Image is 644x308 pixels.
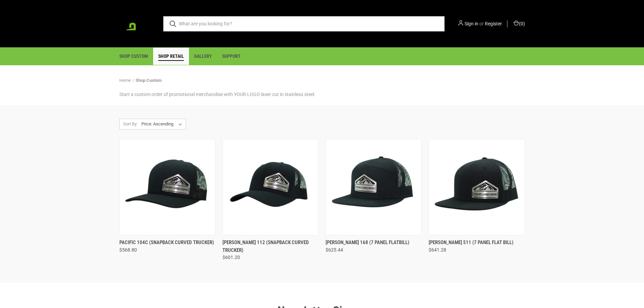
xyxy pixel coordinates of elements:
a: Richardson 168 (7 panel flatbill), $625.44 [326,239,409,246]
a: Richardson 511 (7 panel flat bill), $641.28 [429,239,514,246]
a: Register [485,20,502,27]
a: Shop Retail [153,48,189,65]
img: BadgeCaps [119,7,153,40]
a: Shop Custom [114,48,153,65]
a: Pacific 104C (snapback curved trucker), $568.80 [121,140,214,234]
a: Home [119,78,131,83]
span: $568.80 [119,246,137,254]
label: Sort By: [120,119,138,129]
img: BadgeCaps - Pacific 104C [121,140,214,234]
p: Start a custom order of promotional merchandise with YOUR LOGO laser cut in stainless steel. [119,91,525,98]
a: Richardson 168 (7 panel flatbill), $625.44 [327,140,420,234]
span: or [479,21,484,26]
iframe: Chat Widget [610,276,644,308]
nav: Breadcrumb [119,77,525,84]
a: Richardson 511 (7 panel flat bill), $641.28 [430,140,523,234]
a: BadgeCaps [119,7,153,41]
img: BadgeCaps - Richardson 511 [430,140,523,234]
img: BadgeCaps - Richardson 168 [327,140,420,234]
a: Gallery [189,48,217,65]
a: Richardson 112 (snapback curved trucker), $601.20 [222,239,318,254]
a: Richardson 112 (snapback curved trucker), $601.20 [224,140,317,234]
img: BadgeCaps - Richardson 112 [224,140,317,234]
a: Sign in [464,20,478,27]
a: Cart with 0 items [512,20,525,27]
span: $641.28 [429,246,446,254]
input: What are you looking for? [163,16,445,31]
span: 0 [521,21,523,26]
a: Pacific 104C (snapback curved trucker), $568.80 [119,239,214,246]
a: Shop Custom [136,78,162,83]
span: $625.44 [326,246,343,254]
a: Support [217,48,246,65]
span: $601.20 [222,254,240,261]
